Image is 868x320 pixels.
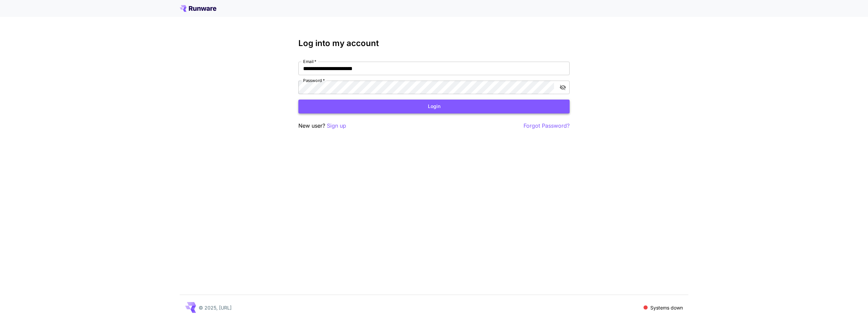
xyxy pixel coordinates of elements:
label: Email [303,59,316,64]
h3: Log into my account [298,39,570,48]
button: Login [298,100,570,113]
p: © 2025, [URL] [199,304,232,311]
button: toggle password visibility [557,81,569,93]
button: Sign up [327,122,346,130]
p: Systems down [650,304,683,311]
button: Forgot Password? [524,122,570,130]
p: New user? [298,122,346,130]
label: Password [303,78,325,83]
